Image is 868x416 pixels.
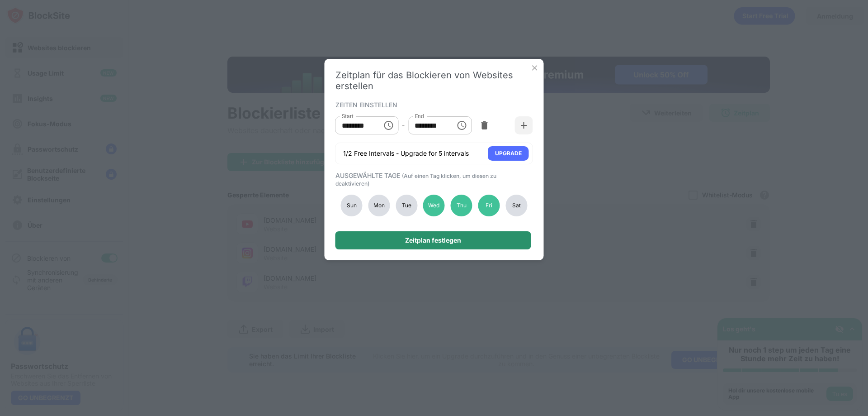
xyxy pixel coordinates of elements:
[396,195,417,216] div: Tue
[423,195,445,216] div: Wed
[405,237,461,244] div: Zeitplan festlegen
[505,195,527,216] div: Sat
[335,172,531,187] div: AUSGEWÄHLTE TAGE
[451,195,472,216] div: Thu
[341,195,363,216] div: Sun
[379,116,397,134] button: Choose time, selected time is 1:00 AM
[453,116,471,134] button: Choose time, selected time is 7:00 PM
[335,101,531,108] div: ZEITEN EINSTELLEN
[335,172,496,187] span: (Auf einen Tag klicken, um diesen zu deaktivieren)
[335,70,533,91] div: Zeitplan für das Blockieren von Websites erstellen
[343,149,469,158] div: 1/2 Free Intervals - Upgrade for 5 intervals
[368,195,390,216] div: Mon
[402,120,405,130] div: -
[415,112,424,120] label: End
[530,63,539,72] img: x-button.svg
[495,149,522,158] div: UPGRADE
[478,195,500,216] div: Fri
[342,112,354,120] label: Start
